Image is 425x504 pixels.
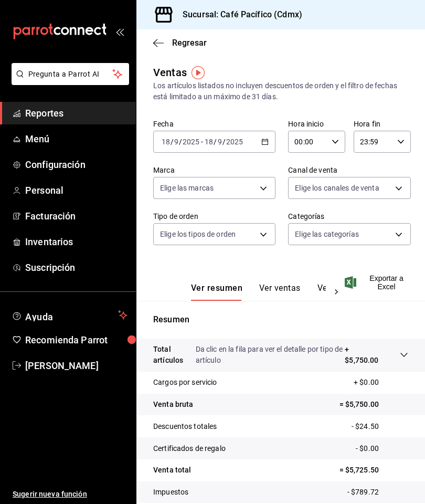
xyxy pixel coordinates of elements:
input: -- [161,138,171,146]
input: -- [174,138,179,146]
a: Pregunta a Parrot AI [7,76,129,87]
p: Da clic en la fila para ver el detalle por tipo de artículo [196,344,345,366]
button: Ver cargos [317,283,359,301]
p: Certificados de regalo [153,443,226,454]
p: + $0.00 [354,377,408,388]
button: open_drawer_menu [115,27,124,36]
span: Personal [25,183,127,197]
span: Menú [25,132,127,146]
span: Elige los canales de venta [295,183,379,193]
label: Categorías [288,213,410,220]
label: Tipo de orden [153,213,275,220]
span: Ayuda [25,309,114,321]
span: / [222,138,226,146]
label: Fecha [153,120,275,128]
input: ---- [182,138,200,146]
input: -- [204,138,214,146]
span: Facturación [25,209,127,223]
p: Impuestos [153,487,188,498]
p: Resumen [153,313,408,326]
div: navigation tabs [191,283,326,301]
span: Pregunta a Parrot AI [28,69,113,80]
button: Regresar [153,38,207,48]
span: - [201,138,203,146]
span: Suscripción [25,260,127,275]
div: Los artículos listados no incluyen descuentos de orden y el filtro de fechas está limitado a un m... [153,80,408,102]
input: ---- [226,138,243,146]
span: / [179,138,182,146]
span: / [171,138,174,146]
p: Venta total [153,465,191,476]
span: Reportes [25,106,127,120]
p: - $24.50 [352,421,408,432]
label: Hora fin [354,120,411,128]
span: Configuración [25,157,127,172]
span: Inventarios [25,235,127,249]
span: / [214,138,217,146]
p: - $789.72 [347,487,408,498]
span: Sugerir nueva función [13,489,127,500]
p: Venta bruta [153,399,193,410]
span: Regresar [172,38,207,48]
p: Cargos por servicio [153,377,217,388]
img: Tooltip marker [192,66,205,79]
span: Elige los tipos de orden [160,229,236,239]
button: Pregunta a Parrot AI [12,63,129,85]
label: Canal de venta [288,166,410,174]
button: Ver resumen [191,283,242,301]
h3: Sucursal: Café Pacífico (Cdmx) [174,8,302,21]
span: Elige las categorías [295,229,359,239]
p: = $5,725.50 [339,465,408,476]
p: + $5,750.00 [345,344,379,366]
p: Total artículos [153,344,196,366]
p: Descuentos totales [153,421,217,432]
span: [PERSON_NAME] [25,359,127,373]
button: Ver ventas [259,283,301,301]
span: Elige las marcas [160,183,214,193]
span: Recomienda Parrot [25,333,127,347]
p: = $5,750.00 [339,399,408,410]
input: -- [217,138,222,146]
div: Ventas [153,65,187,80]
p: - $0.00 [356,443,408,454]
label: Marca [153,166,275,174]
button: Exportar a Excel [347,274,408,291]
label: Hora inicio [288,120,345,128]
